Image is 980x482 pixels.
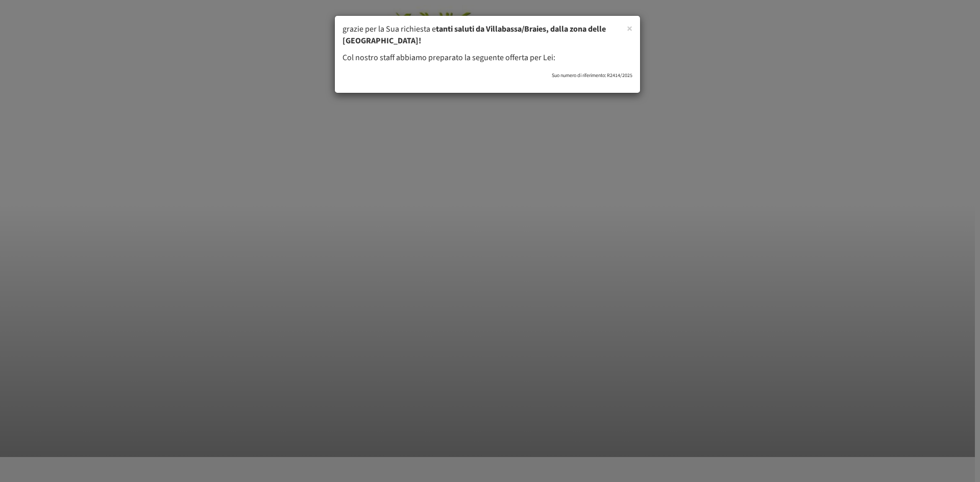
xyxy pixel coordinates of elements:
[627,23,632,34] button: Close
[552,72,632,79] span: Suo numero di riferimento: R2414/2025
[342,52,632,64] p: Col nostro staff abbiamo preparato la seguente offerta per Lei:
[627,21,632,36] span: ×
[342,23,606,46] strong: tanti saluti da Villabassa/Braies, dalla zona delle [GEOGRAPHIC_DATA]!
[342,23,632,47] p: grazie per la Sua richiesta e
